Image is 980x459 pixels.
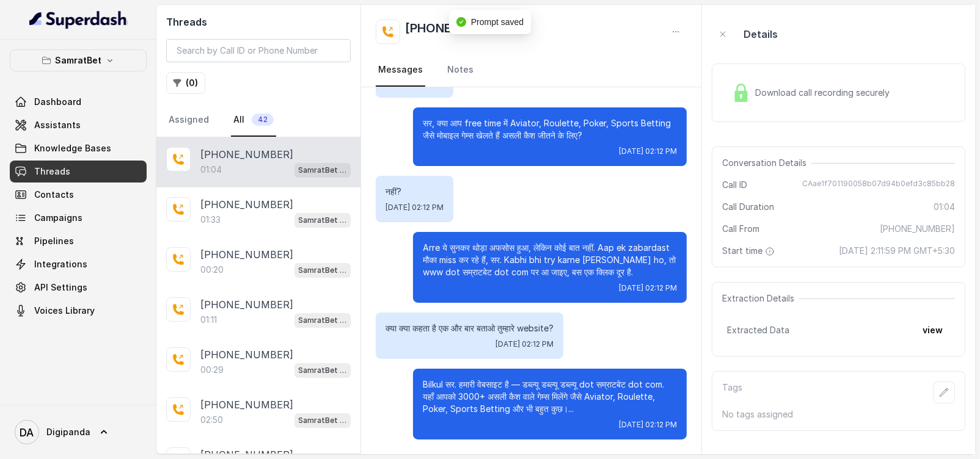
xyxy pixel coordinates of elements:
a: Messages [376,54,425,87]
span: Knowledge Bases [34,142,111,154]
p: 00:29 [200,364,224,376]
p: Details [744,27,778,42]
a: Integrations [10,253,147,275]
p: SamratBet agent [298,214,347,226]
span: [DATE] 02:12 PM [619,283,677,293]
p: क्या क्या कहता है एक और बार बताओ तुम्हारे website? [386,322,554,334]
p: 00:20 [200,264,224,276]
p: [PHONE_NUMBER] [200,197,293,212]
span: Download call recording securely [755,87,894,99]
span: 01:04 [934,201,955,213]
p: 02:50 [200,414,223,426]
p: SamratBet agent [298,364,347,377]
span: Extraction Details [722,292,799,305]
text: DA [20,426,34,439]
a: Assigned [166,104,211,137]
span: Call ID [722,179,747,191]
button: (0) [166,72,205,94]
span: [DATE] 2:11:59 PM GMT+5:30 [839,245,955,257]
a: All42 [231,104,276,137]
p: [PHONE_NUMBER] [200,247,293,262]
span: [DATE] 02:12 PM [619,146,677,156]
span: Call Duration [722,201,774,213]
span: Start time [722,245,777,257]
p: Tags [722,381,742,403]
p: SamratBet agent [298,414,347,427]
input: Search by Call ID or Phone Number [166,39,351,62]
img: Lock Icon [732,84,750,102]
p: सर, क्या आप free time में Aviator, Roulette, Poker, Sports Betting जैसे मोबाइल गेम्स खेलते हैं अस... [423,117,677,142]
span: Call From [722,223,759,235]
span: Campaigns [34,212,82,224]
h2: [PHONE_NUMBER] [405,20,514,44]
nav: Tabs [166,104,351,137]
a: Threads [10,161,147,183]
a: Contacts [10,184,147,206]
p: 01:33 [200,214,221,226]
span: Prompt saved [471,17,524,27]
span: Digipanda [46,426,90,438]
span: [DATE] 02:12 PM [619,420,677,430]
p: Arre ये सुनकर थोड़ा अफसोस हुआ, लेकिन कोई बात नहीं. Aap ek zabardast मौका miss कर रहे हैं, सर. Kabh... [423,242,677,278]
a: Knowledge Bases [10,137,147,159]
h2: Threads [166,15,351,29]
p: SamratBet agent [298,314,347,327]
span: [PHONE_NUMBER] [880,223,955,235]
a: Campaigns [10,207,147,229]
p: SamratBet agent [298,164,347,176]
span: Voices Library [34,305,95,317]
p: नहीं? [386,186,444,198]
img: light.svg [29,10,128,29]
span: Pipelines [34,235,74,247]
p: No tags assigned [722,408,955,421]
nav: Tabs [376,54,687,87]
span: Threads [34,165,70,178]
p: 01:04 [200,164,222,176]
p: SamratBet [55,53,101,68]
span: Dashboard [34,96,81,108]
span: Extracted Data [727,324,789,336]
span: 42 [252,114,274,126]
button: SamratBet [10,49,147,71]
a: Notes [445,54,476,87]
a: API Settings [10,276,147,298]
a: Pipelines [10,230,147,252]
span: CAae1f701190058b07d94b0efd3c85bb28 [802,179,955,191]
span: Integrations [34,258,87,270]
span: Assistants [34,119,81,131]
button: view [915,319,950,341]
span: Conversation Details [722,157,811,169]
p: [PHONE_NUMBER] [200,397,293,412]
p: Bilkul सर. हमारी वेबसाइट है — डब्ल्यू डब्ल्यू डब्ल्यू dot सम्राटबेट dot com. यहाँ आपको 3000+ असली... [423,378,677,415]
p: [PHONE_NUMBER] [200,347,293,362]
a: Assistants [10,114,147,136]
a: Digipanda [10,415,147,449]
span: [DATE] 02:12 PM [495,339,554,349]
p: [PHONE_NUMBER] [200,297,293,312]
a: Voices Library [10,300,147,322]
a: Dashboard [10,91,147,113]
span: API Settings [34,281,87,294]
p: [PHONE_NUMBER] [200,147,293,162]
p: SamratBet agent [298,264,347,276]
span: [DATE] 02:12 PM [386,203,444,212]
p: 01:11 [200,314,217,326]
span: Contacts [34,189,74,201]
span: check-circle [456,17,466,27]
